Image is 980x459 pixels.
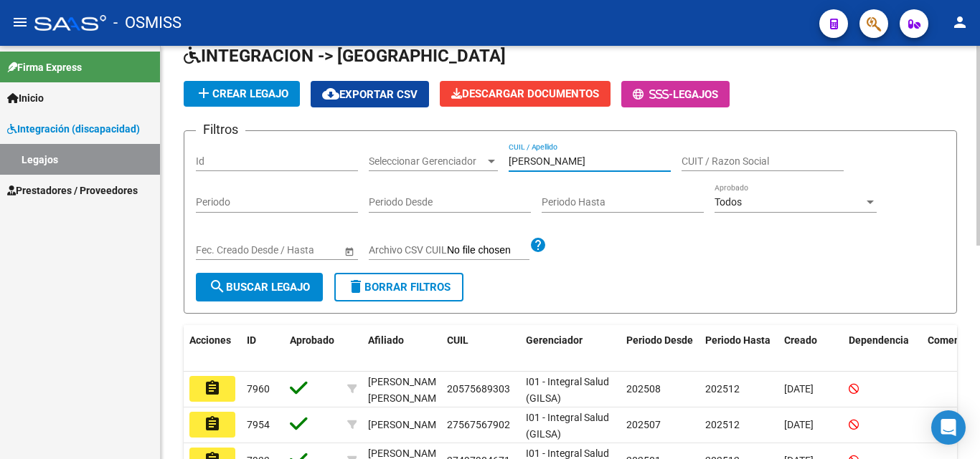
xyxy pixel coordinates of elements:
[520,325,621,372] datatable-header-cell: Gerenciador
[260,244,331,256] input: Fecha fin
[705,419,740,430] span: 202512
[447,334,468,346] span: CUIL
[784,334,817,346] span: Creado
[526,376,609,404] span: I01 - Integral Salud (GILSA)
[334,273,463,301] button: Borrar Filtros
[368,374,445,407] div: [PERSON_NAME] [PERSON_NAME]
[195,84,212,102] mat-icon: add
[189,334,231,346] span: Acciones
[673,88,718,101] span: Legajos
[209,278,226,295] mat-icon: search
[11,14,29,31] mat-icon: menu
[843,325,922,372] datatable-header-cell: Dependencia
[195,87,288,100] span: Crear Legajo
[290,334,334,346] span: Aprobado
[204,415,221,433] mat-icon: assignment
[368,417,445,433] div: [PERSON_NAME]
[621,81,730,107] button: -Legajos
[526,412,609,440] span: I01 - Integral Salud (GILSA)
[440,81,611,107] button: Descargar Documentos
[7,183,138,198] span: Prestadores / Proveedores
[322,88,418,101] span: Exportar CSV
[196,120,245,140] h3: Filtros
[633,88,673,101] span: -
[196,273,323,301] button: Buscar Legajo
[247,383,270,395] span: 7960
[931,410,966,445] div: Open Intercom Messenger
[705,334,771,346] span: Periodo Hasta
[362,325,441,372] datatable-header-cell: Afiliado
[247,334,256,346] span: ID
[699,325,778,372] datatable-header-cell: Periodo Hasta
[247,419,270,430] span: 7954
[705,383,740,395] span: 202512
[369,244,447,256] span: Archivo CSV CUIL
[441,325,520,372] datatable-header-cell: CUIL
[369,155,485,168] span: Seleccionar Gerenciador
[451,87,599,100] span: Descargar Documentos
[311,81,429,107] button: Exportar CSV
[626,334,693,346] span: Periodo Desde
[204,380,221,397] mat-icon: assignment
[322,85,339,102] mat-icon: cloud_download
[778,325,843,372] datatable-header-cell: Creado
[529,236,547,253] mat-icon: help
[7,121,140,137] span: Integración (discapacidad)
[184,81,300,107] button: Crear Legajo
[784,419,814,430] span: [DATE]
[368,334,404,346] span: Afiliado
[184,325,241,372] datatable-header-cell: Acciones
[196,244,248,256] input: Fecha inicio
[526,334,583,346] span: Gerenciador
[341,243,357,259] button: Open calendar
[447,383,510,395] span: 20575689303
[241,325,284,372] datatable-header-cell: ID
[347,278,364,295] mat-icon: delete
[347,281,451,294] span: Borrar Filtros
[621,325,699,372] datatable-header-cell: Periodo Desde
[447,419,510,430] span: 27567567902
[951,14,969,31] mat-icon: person
[784,383,814,395] span: [DATE]
[626,419,661,430] span: 202507
[715,196,742,208] span: Todos
[447,244,529,257] input: Archivo CSV CUIL
[184,46,506,66] span: INTEGRACION -> [GEOGRAPHIC_DATA]
[626,383,661,395] span: 202508
[849,334,909,346] span: Dependencia
[284,325,341,372] datatable-header-cell: Aprobado
[7,90,44,106] span: Inicio
[209,281,310,294] span: Buscar Legajo
[113,7,182,39] span: - OSMISS
[7,59,82,75] span: Firma Express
